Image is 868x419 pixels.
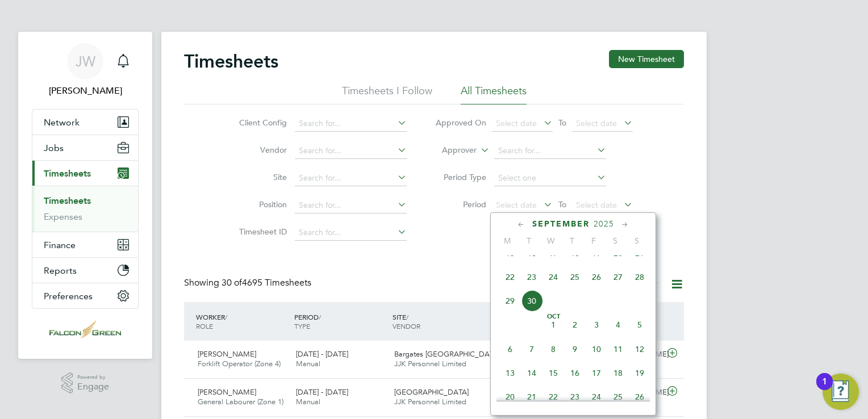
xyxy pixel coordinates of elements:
a: Timesheets [44,195,91,206]
span: [GEOGRAPHIC_DATA] [394,387,469,397]
span: 25 [607,386,629,408]
h2: Timesheets [184,50,278,73]
span: John Whyte [32,84,139,98]
span: To [555,197,570,212]
div: SITE [390,307,488,336]
li: All Timesheets [461,84,527,104]
span: Reports [44,265,77,276]
input: Search for... [295,198,407,213]
span: Preferences [44,291,93,301]
span: Network [44,117,80,128]
input: Search for... [494,143,606,159]
span: S [626,236,648,246]
label: Position [236,199,287,209]
span: T [561,236,583,246]
span: ROLE [196,321,213,330]
span: W [540,236,561,246]
span: / [406,312,408,321]
span: T [518,236,540,246]
label: Client Config [236,118,287,128]
div: Showing [184,277,314,289]
span: 22 [499,266,521,288]
div: £720.00 [487,345,546,364]
a: Go to home page [32,320,139,338]
span: Manual [296,397,320,407]
span: 21 [521,386,542,408]
label: Timesheet ID [236,227,287,237]
span: 19 [629,362,650,384]
span: TYPE [294,321,310,330]
span: / [225,312,227,321]
label: Approver [425,145,477,156]
span: Bargates [GEOGRAPHIC_DATA] (… [394,349,511,359]
span: 4 [607,314,629,336]
span: 17 [586,362,607,384]
span: Select date [496,200,537,210]
span: 8 [542,338,564,360]
span: [DATE] - [DATE] [296,387,348,397]
span: 22 [542,386,564,408]
span: / [319,312,321,321]
span: [PERSON_NAME] [198,349,256,359]
span: JJK Personnel Limited [394,397,466,407]
span: 20 [499,386,521,408]
span: General Labourer (Zone 1) [198,397,283,407]
span: September [532,219,590,229]
span: 29 [499,290,521,312]
span: 11 [607,338,629,360]
button: Network [32,110,138,135]
span: 30 [521,290,542,312]
button: Reports [32,258,138,283]
span: 10 [586,338,607,360]
span: 4695 Timesheets [222,277,311,288]
div: WORKER [193,307,291,336]
span: Engage [77,382,109,392]
label: Site [236,172,287,182]
span: VENDOR [393,321,420,330]
label: Approved [585,279,659,290]
span: 2 [564,314,586,336]
span: 14 [521,362,542,384]
span: 26 [629,386,650,408]
button: Open Resource Center, 1 new notification [823,374,859,410]
span: 16 [564,362,586,384]
span: 24 [542,266,564,288]
span: S [604,236,626,246]
span: 1 [542,314,564,336]
span: Jobs [44,143,64,153]
input: Search for... [295,116,407,132]
label: Vendor [236,145,287,155]
a: Powered byEngage [61,372,110,394]
nav: Main navigation [18,32,152,359]
button: Preferences [32,283,138,308]
div: PERIOD [291,307,390,336]
span: 5 [629,314,650,336]
span: 28 [629,266,650,288]
button: Finance [32,232,138,257]
span: Forklift Operator (Zone 4) [198,359,281,368]
span: 26 [586,266,607,288]
label: Period [435,199,486,209]
span: Select date [576,200,617,210]
span: JJK Personnel Limited [394,359,466,368]
span: 12 [629,338,650,360]
span: 9 [564,338,586,360]
span: Powered by [77,372,109,382]
label: Period Type [435,172,486,182]
span: 27 [607,266,629,288]
span: 23 [521,266,542,288]
span: 13 [499,362,521,384]
span: JW [76,54,95,69]
label: Approved On [435,118,486,128]
input: Search for... [295,225,407,241]
button: Timesheets [32,161,138,186]
input: Search for... [295,170,407,186]
div: Timesheets [32,186,138,232]
span: Select date [496,118,537,128]
span: M [496,236,518,246]
span: Finance [44,240,76,250]
span: [PERSON_NAME] [198,387,256,397]
span: 30 of [222,277,242,288]
span: 2025 [594,219,614,229]
a: JW[PERSON_NAME] [32,43,139,98]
